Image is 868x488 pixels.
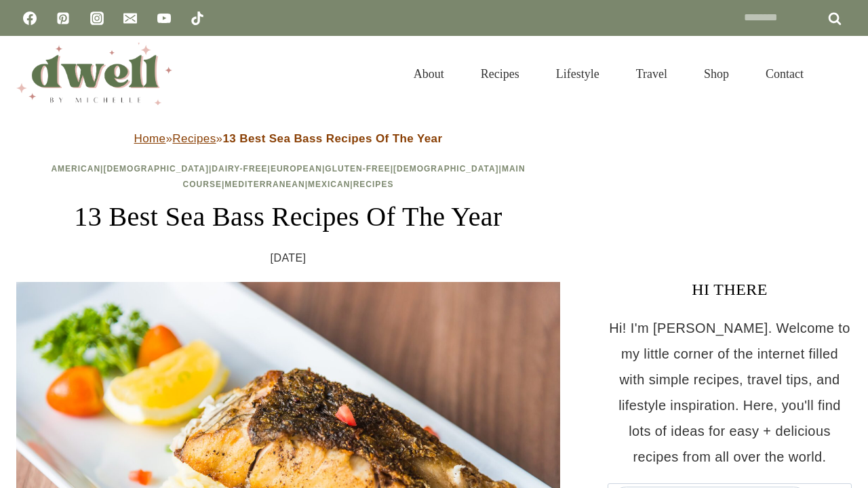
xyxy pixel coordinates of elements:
a: Lifestyle [538,50,618,98]
a: Recipes [353,180,394,189]
h1: 13 Best Sea Bass Recipes Of The Year [16,197,560,237]
a: Home [134,132,166,145]
a: Pinterest [50,5,77,32]
a: Dairy-Free [212,164,267,174]
a: Gluten-Free [325,164,390,174]
a: Recipes [462,50,538,98]
a: About [395,50,462,98]
a: Instagram [83,5,111,32]
span: » » [134,132,443,145]
a: TikTok [184,5,211,32]
img: DWELL by michelle [16,43,172,105]
strong: 13 Best Sea Bass Recipes Of The Year [222,132,442,145]
a: American [51,164,100,174]
a: European [271,164,322,174]
h3: HI THERE [608,277,852,302]
button: View Search Form [829,62,852,85]
a: YouTube [151,5,178,32]
nav: Primary Navigation [395,50,822,98]
a: Mediterranean [224,180,304,189]
a: Travel [618,50,686,98]
span: | | | | | | | | | [51,164,525,189]
a: Recipes [172,132,216,145]
a: Shop [686,50,747,98]
a: [DEMOGRAPHIC_DATA] [103,164,209,174]
a: Contact [747,50,822,98]
a: Facebook [16,5,43,32]
time: [DATE] [271,248,307,268]
p: Hi! I'm [PERSON_NAME]. Welcome to my little corner of the internet filled with simple recipes, tr... [608,315,852,470]
a: [DEMOGRAPHIC_DATA] [393,164,499,174]
a: Mexican [308,180,350,189]
a: Email [117,5,144,32]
